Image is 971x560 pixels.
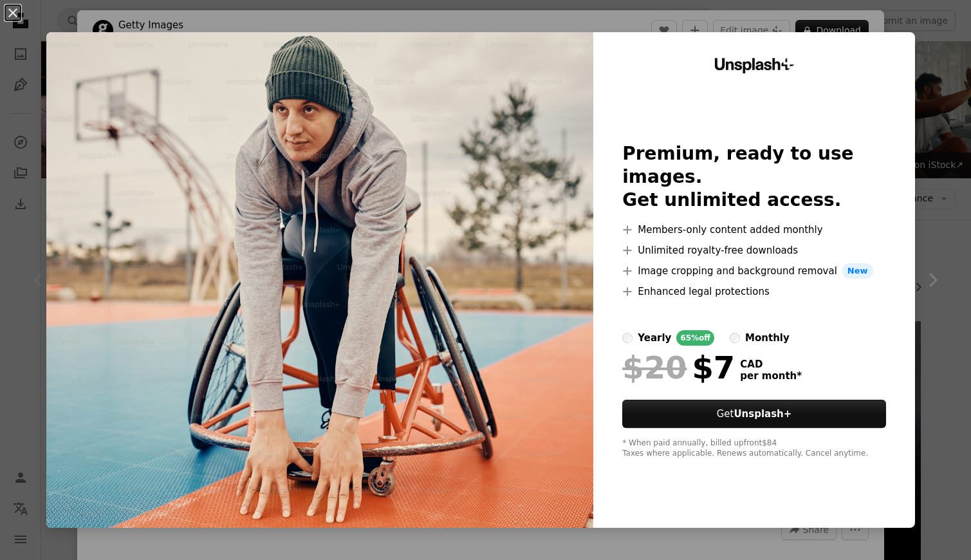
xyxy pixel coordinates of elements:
div: $7 [622,351,735,384]
li: Image cropping and background removal [622,263,885,279]
strong: Unsplash+ [734,408,791,420]
input: yearly65%off [622,333,633,343]
input: monthly [730,333,740,343]
div: yearly [638,330,671,346]
span: per month * [740,370,802,382]
div: * When paid annually, billed upfront $84 Taxes where applicable. Renews automatically. Cancel any... [622,438,885,459]
li: Enhanced legal protections [622,284,885,299]
h2: Premium, ready to use images. Get unlimited access. [622,142,885,212]
span: $20 [622,351,687,384]
li: Members-only content added monthly [622,222,885,238]
li: Unlimited royalty-free downloads [622,243,885,258]
span: New [842,263,873,279]
span: CAD [740,359,802,370]
button: GetUnsplash+ [622,400,885,428]
div: monthly [745,330,790,346]
div: 65% off [676,330,714,346]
